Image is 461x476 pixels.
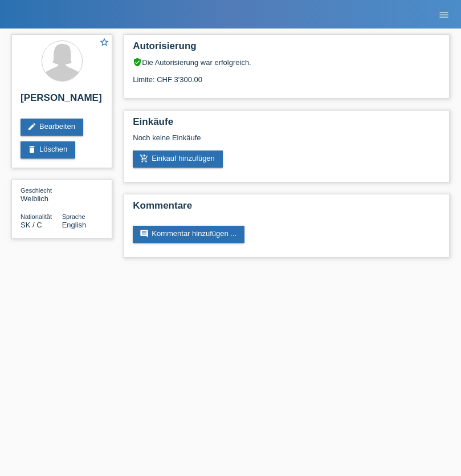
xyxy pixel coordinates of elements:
a: commentKommentar hinzufügen ... [133,226,244,243]
h2: Autorisierung [133,40,440,58]
div: Weiblich [21,186,62,203]
h2: Einkäufe [133,116,440,133]
a: add_shopping_cartEinkauf hinzufügen [133,150,223,168]
div: Noch keine Einkäufe [133,133,440,150]
div: Limite: CHF 3'300.00 [133,67,440,84]
i: edit [27,122,36,131]
span: Geschlecht [21,187,52,194]
a: deleteLöschen [21,141,75,158]
i: verified_user [133,58,142,67]
span: Nationalität [21,213,52,220]
a: star_border [99,37,109,49]
h2: [PERSON_NAME] [21,92,103,109]
span: Sprache [62,213,85,220]
h2: Kommentare [133,200,440,217]
div: Die Autorisierung war erfolgreich. [133,58,440,67]
span: Slowakei / C / 15.06.2021 [21,221,42,229]
i: delete [27,145,36,154]
i: comment [140,229,149,238]
a: menu [433,11,455,18]
a: editBearbeiten [21,119,83,136]
i: menu [438,9,450,21]
i: add_shopping_cart [140,154,149,163]
i: star_border [99,37,109,47]
span: English [62,221,87,229]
